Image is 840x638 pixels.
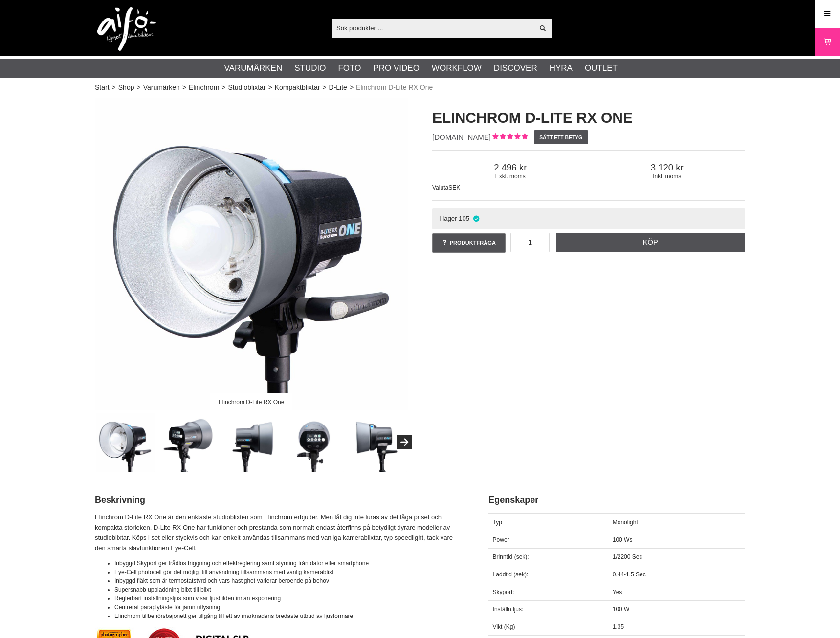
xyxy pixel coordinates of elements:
a: D-Lite [329,83,347,93]
a: Varumärken [224,62,283,75]
button: Next [397,435,412,449]
span: > [221,83,225,93]
span: > [322,83,326,93]
li: Inbyggd Skyport ger trådlös triggning och effektreglering samt styrning från dator eller smartphone [114,559,464,568]
h2: Egenskaper [488,494,745,506]
span: 1.35 [613,623,624,630]
span: Exkl. moms [432,173,589,180]
li: Inbyggd fläkt som är termostatstyrd och vars hastighet varierar beroende på behov [114,576,464,585]
span: I lager [439,215,457,222]
span: 105 [459,215,469,222]
span: > [136,83,140,93]
a: Foto [338,62,361,75]
a: Varumärken [143,83,180,93]
a: Workflow [432,62,482,75]
img: Elinchrom D-Lite RX One [96,413,155,472]
a: Kompaktblixtar [275,83,320,93]
img: Elinchrom D-Lite One [159,413,218,472]
span: > [350,83,354,93]
img: Elinchrom D-Lite One [348,413,407,472]
a: Discover [494,62,537,75]
div: Elinchrom D-Lite RX One [210,393,292,410]
span: > [182,83,186,93]
a: Start [95,83,110,93]
a: Shop [118,83,134,93]
a: Pro Video [373,62,419,75]
a: Studio [294,62,326,75]
span: Power [493,536,509,543]
img: Elinchrom D-Lite One [222,413,281,472]
li: Eye-Cell photocell gör det möjligt till användning tillsammans med vanlig kamerablixt [114,568,464,576]
a: Outlet [585,62,618,75]
span: Skyport: [493,589,514,595]
a: Produktfråga [432,233,506,253]
i: I lager [472,215,480,222]
a: Köp [556,233,746,252]
a: Hyra [550,62,573,75]
span: 100 Ws [613,536,633,543]
div: Kundbetyg: 5.00 [491,132,528,143]
span: > [268,83,272,93]
input: Sök produkter ... [332,21,533,35]
a: Sätt ett betyg [534,130,588,144]
span: Brinntid (sek): [493,553,529,560]
span: 3 120 [589,162,746,173]
img: Elinchrom D-Lite RX One [95,98,408,410]
li: Elinchrom tillbehörsbajonett ger tillgång till ett av marknadens bredaste utbud av ljusformare [114,612,464,620]
h1: Elinchrom D-Lite RX One [432,107,745,128]
img: logo.png [97,7,156,51]
span: 2 496 [432,162,589,173]
img: Kontrollpanel RX One [285,413,344,472]
span: SEK [448,184,460,191]
span: Typ [493,519,502,526]
span: Yes [613,589,622,595]
span: Laddtid (sek): [493,571,529,578]
li: Reglerbart inställningsljus som visar ljusbilden innan exponering [114,594,464,603]
p: Elinchrom D-Lite RX One är den enklaste studioblixten som Elinchrom erbjuder. Men låt dig inte lu... [95,512,464,553]
span: Inkl. moms [589,173,746,180]
a: Elinchrom [189,83,219,93]
span: Valuta [432,184,448,191]
span: Inställn.ljus: [493,606,524,613]
span: 0,44-1,5 Sec [613,571,646,578]
li: Supersnabb uppladdning blixt till blixt [114,585,464,594]
a: Studioblixtar [228,83,266,93]
span: 100 W [613,606,630,613]
span: Monolight [613,519,638,526]
span: 1/2200 Sec [613,553,642,560]
h2: Beskrivning [95,494,464,506]
li: Centrerat paraplyfäste för jämn utlysning [114,603,464,612]
span: Vikt (Kg) [493,623,515,630]
span: > [112,83,116,93]
span: Elinchrom D-Lite RX One [356,83,433,93]
span: [DOMAIN_NAME] [432,133,491,141]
